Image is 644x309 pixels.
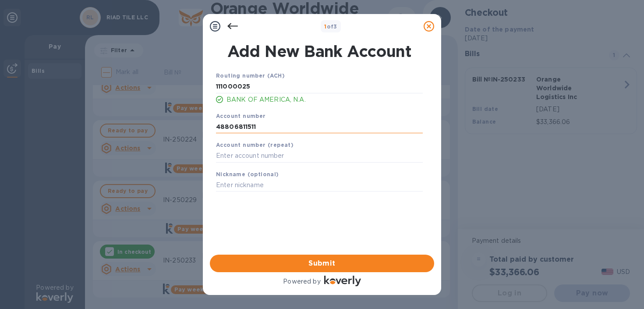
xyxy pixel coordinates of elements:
b: of 3 [324,23,337,30]
input: Enter routing number [216,80,423,93]
button: Submit [210,255,434,272]
b: Routing number (ACH) [216,72,285,79]
input: Enter nickname [216,179,423,192]
p: Powered by [283,277,320,286]
b: Account number (repeat) [216,142,294,148]
b: Nickname (optional) [216,171,279,178]
b: Account number [216,113,266,119]
span: 1 [324,23,326,30]
img: Logo [324,276,361,286]
span: Submit [217,258,427,269]
input: Enter account number [216,149,423,163]
h1: Add New Bank Account [211,42,428,60]
p: BANK OF AMERICA, N.A. [226,95,423,104]
input: Enter account number [216,120,423,133]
